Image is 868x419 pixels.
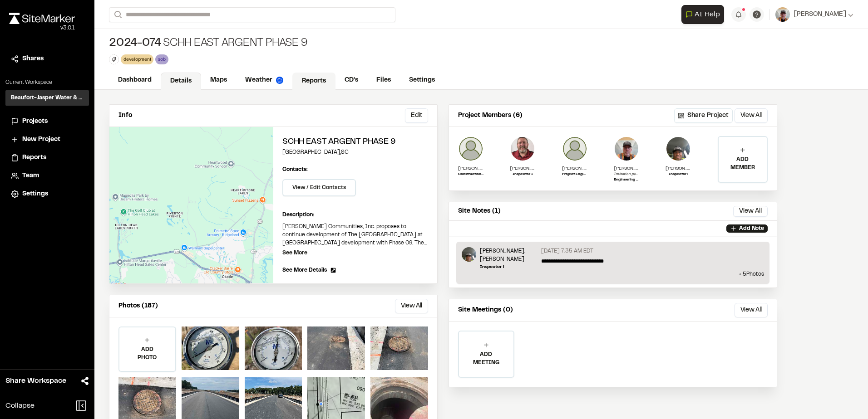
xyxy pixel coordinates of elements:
[480,263,538,270] p: Inspector l
[681,5,724,24] button: Open AI Assistant
[121,54,153,64] div: development
[458,136,483,161] img: Matthew Kirkendall
[22,171,39,181] span: Team
[282,136,428,148] h2: SCHH East Argent phase 9
[109,54,119,64] button: Edit Tags
[5,400,35,411] span: Collapse
[510,165,535,172] p: [PERSON_NAME]
[510,136,535,161] img: Jason Luttrell
[395,299,428,313] button: View All
[614,172,639,177] p: Invitation pending
[735,303,768,317] button: View All
[282,148,428,156] p: [GEOGRAPHIC_DATA] , SC
[5,78,89,87] p: Current Workspace
[109,72,161,89] a: Dashboard
[292,73,335,90] a: Reports
[5,375,66,386] span: Share Workspace
[735,108,768,123] button: View All
[666,136,691,161] img: Maurice. T. Burries Sr.
[22,189,48,199] span: Settings
[459,351,513,367] p: ADD MEETING
[458,305,513,315] p: Site Meetings (0)
[458,172,483,177] p: Construction Inspector
[22,135,60,145] span: New Project
[775,7,790,22] img: User
[614,165,639,172] p: [PERSON_NAME]
[562,136,587,161] img: Mahathi Bhooshi
[109,36,161,51] span: 2024-074
[11,135,84,145] a: New Project
[681,5,728,24] div: Open AI Assistant
[400,72,444,89] a: Settings
[11,171,84,181] a: Team
[562,165,587,172] p: [PERSON_NAME]
[11,54,84,64] a: Shares
[276,77,283,84] img: precipai.png
[119,346,175,362] p: ADD PHOTO
[666,172,691,177] p: Inspector l
[405,108,428,123] button: Edit
[282,223,428,247] p: [PERSON_NAME] Communities, Inc. proposes to continue development of The [GEOGRAPHIC_DATA] at [GEO...
[236,72,292,89] a: Weather
[282,249,307,257] p: See More
[794,10,846,19] span: [PERSON_NAME]
[109,36,307,51] div: SCHH East Argent phase 9
[775,7,853,22] button: [PERSON_NAME]
[22,153,46,163] span: Reports
[462,270,764,278] p: + 5 Photo s
[155,54,168,64] div: sob
[118,301,158,311] p: Photos (187)
[719,156,767,172] p: ADD MEMBER
[458,111,523,121] p: Project Members (6)
[282,179,356,196] button: View / Edit Contacts
[9,13,75,24] img: rebrand.png
[201,72,236,89] a: Maps
[11,153,84,163] a: Reports
[282,266,327,274] span: See More Details
[510,172,535,177] p: Inspector I
[11,189,84,199] a: Settings
[666,165,691,172] p: [PERSON_NAME]. [PERSON_NAME]
[11,117,84,127] a: Projects
[22,117,48,127] span: Projects
[614,177,639,183] p: Engineering Construction Supervisor South of the Broad
[282,166,308,174] p: Contacts:
[480,247,538,263] p: [PERSON_NAME]. [PERSON_NAME]
[562,172,587,177] p: Project Engineer
[462,247,476,262] img: Maurice. T. Burries Sr.
[9,24,75,32] div: Oh geez...please don't...
[367,72,400,89] a: Files
[282,211,428,219] p: Description:
[674,108,733,123] button: Share Project
[614,136,639,161] img: Cliff Schwabauer
[458,206,501,216] p: Site Notes (1)
[109,7,125,22] button: Search
[733,206,768,217] button: View All
[161,73,201,90] a: Details
[11,94,84,102] h3: Beaufort-Jasper Water & Sewer Authority
[458,165,483,172] p: [PERSON_NAME]
[22,54,44,64] span: Shares
[335,72,367,89] a: CD's
[695,9,720,20] span: AI Help
[739,224,764,233] p: Add Note
[541,247,593,255] p: [DATE] 7:35 AM EDT
[118,111,132,121] p: Info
